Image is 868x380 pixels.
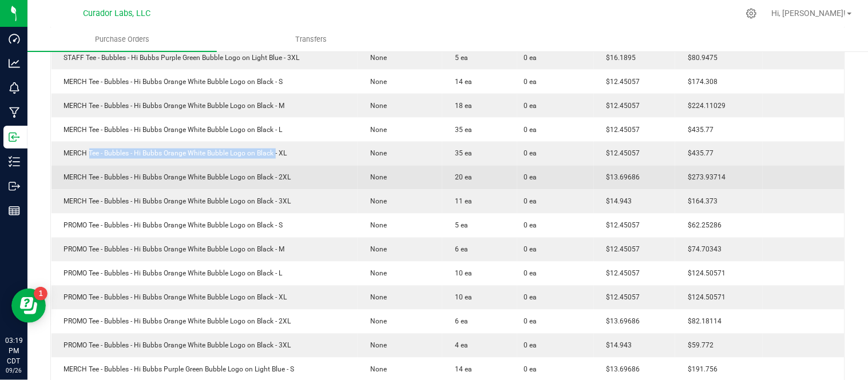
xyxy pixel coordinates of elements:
[601,102,640,110] span: $12.45057
[9,107,20,118] inline-svg: Manufacturing
[5,366,22,375] p: 09/26
[9,58,20,69] inline-svg: Analytics
[449,174,472,182] span: 20 ea
[601,270,640,278] span: $12.45057
[524,269,537,279] span: 0 ea
[58,173,351,183] div: MERCH Tee - Bubbles - Hi Bubbs Orange White Bubble Logo on Black - 2XL
[449,294,472,302] span: 10 ea
[524,125,537,135] span: 0 ea
[524,317,537,327] span: 0 ea
[744,8,759,19] div: Manage settings
[601,198,632,206] span: $14.943
[601,54,636,62] span: $16.1895
[58,341,351,351] div: PROMO Tee - Bubbles - Hi Bubbs Orange White Bubble Logo on Black - 3XL
[58,317,351,327] div: PROMO Tee - Bubbles - Hi Bubbs Orange White Bubble Logo on Black - 2XL
[524,77,537,87] span: 0 ea
[601,366,640,374] span: $13.69686
[449,150,472,158] span: 35 ea
[364,294,387,302] span: None
[364,222,387,230] span: None
[58,245,351,255] div: PROMO Tee - Bubbles - Hi Bubbs Orange White Bubble Logo on Black - M
[58,149,351,159] div: MERCH Tee - Bubbles - Hi Bubbs Orange White Bubble Logo on Black - XL
[682,318,722,326] span: $82.18114
[364,198,387,206] span: None
[58,365,351,375] div: MERCH Tee - Bubbles - Hi Bubbs Purple Green Bubble Logo on Light Blue - S
[364,150,387,158] span: None
[9,82,20,94] inline-svg: Monitoring
[449,54,468,62] span: 5 ea
[58,293,351,303] div: PROMO Tee - Bubbles - Hi Bubbs Orange White Bubble Logo on Black - XL
[524,149,537,159] span: 0 ea
[364,342,387,350] span: None
[58,77,351,87] div: MERCH Tee - Bubbles - Hi Bubbs Orange White Bubble Logo on Black - S
[601,342,632,350] span: $14.943
[58,221,351,231] div: PROMO Tee - Bubbles - Hi Bubbs Orange White Bubble Logo on Black - S
[601,222,640,230] span: $12.45057
[364,78,387,86] span: None
[364,246,387,254] span: None
[682,174,726,182] span: $273.93714
[364,54,387,62] span: None
[682,366,718,374] span: $191.756
[80,34,165,45] span: Purchase Orders
[449,222,468,230] span: 5 ea
[58,101,351,111] div: MERCH Tee - Bubbles - Hi Bubbs Orange White Bubble Logo on Black - M
[524,365,537,375] span: 0 ea
[682,78,718,86] span: $174.308
[449,246,468,254] span: 6 ea
[364,318,387,326] span: None
[601,246,640,254] span: $12.45057
[449,198,472,206] span: 11 ea
[601,174,640,182] span: $13.69686
[524,173,537,183] span: 0 ea
[9,205,20,217] inline-svg: Reports
[682,246,722,254] span: $74.70343
[682,294,726,302] span: $124.50571
[524,245,537,255] span: 0 ea
[9,33,20,45] inline-svg: Dashboard
[682,222,722,230] span: $62.25286
[449,126,472,134] span: 35 ea
[601,294,640,302] span: $12.45057
[364,102,387,110] span: None
[34,287,47,301] iframe: Resource center unread badge
[58,53,351,63] div: STAFF Tee - Bubbles - Hi Bubbs Purple Green Bubble Logo on Light Blue - 3XL
[449,366,472,374] span: 14 ea
[682,126,714,134] span: $435.77
[682,102,726,110] span: $224.11029
[5,335,22,366] p: 03:19 PM CDT
[772,9,846,18] span: Hi, [PERSON_NAME]!
[601,318,640,326] span: $13.69686
[524,221,537,231] span: 0 ea
[524,293,537,303] span: 0 ea
[58,269,351,279] div: PROMO Tee - Bubbles - Hi Bubbs Orange White Bubble Logo on Black - L
[682,342,714,350] span: $59.772
[83,9,150,18] span: Curador Labs, LLC
[449,270,472,278] span: 10 ea
[58,197,351,207] div: MERCH Tee - Bubbles - Hi Bubbs Orange White Bubble Logo on Black - 3XL
[9,181,20,192] inline-svg: Outbound
[364,366,387,374] span: None
[682,54,718,62] span: $80.9475
[11,289,46,323] iframe: Resource center
[58,125,351,135] div: MERCH Tee - Bubbles - Hi Bubbs Orange White Bubble Logo on Black - L
[449,318,468,326] span: 6 ea
[682,270,726,278] span: $124.50571
[280,34,342,45] span: Transfers
[217,27,406,51] a: Transfers
[9,131,20,143] inline-svg: Inbound
[449,78,472,86] span: 14 ea
[364,126,387,134] span: None
[9,156,20,167] inline-svg: Inventory
[524,101,537,111] span: 0 ea
[27,27,217,51] a: Purchase Orders
[601,150,640,158] span: $12.45057
[449,342,468,350] span: 4 ea
[682,198,718,206] span: $164.373
[364,270,387,278] span: None
[601,78,640,86] span: $12.45057
[601,126,640,134] span: $12.45057
[524,341,537,351] span: 0 ea
[682,150,714,158] span: $435.77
